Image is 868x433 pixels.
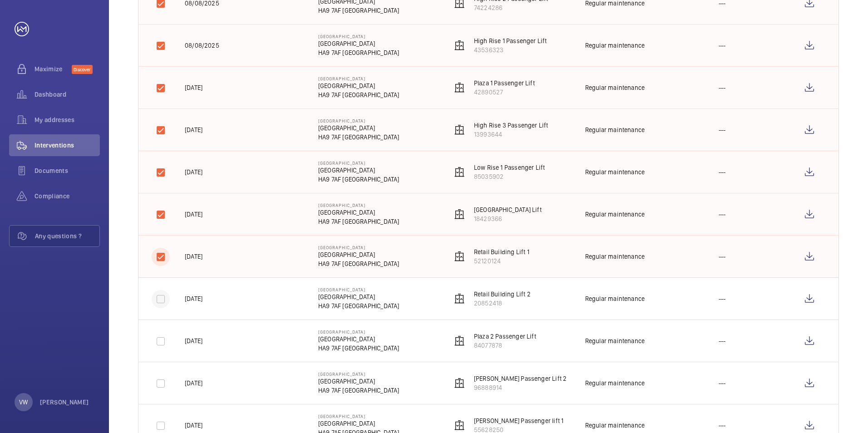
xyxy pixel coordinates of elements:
p: HA9 7AF [GEOGRAPHIC_DATA] [318,301,399,310]
p: [GEOGRAPHIC_DATA] [318,287,399,292]
img: elevator.svg [454,40,465,51]
p: [GEOGRAPHIC_DATA] [318,250,399,259]
div: Regular maintenance [585,210,645,219]
img: elevator.svg [454,167,465,177]
p: 08/08/2025 [185,41,219,50]
div: Regular maintenance [585,379,645,388]
img: elevator.svg [454,251,465,262]
p: HA9 7AF [GEOGRAPHIC_DATA] [318,259,399,268]
p: [DATE] [185,252,202,261]
p: [GEOGRAPHIC_DATA] [318,335,399,344]
p: 85035902 [474,172,545,181]
p: [GEOGRAPHIC_DATA] [318,419,399,428]
p: --- [719,167,726,177]
p: 18429366 [474,214,542,223]
p: HA9 7AF [GEOGRAPHIC_DATA] [318,6,399,15]
p: --- [719,379,726,388]
p: --- [719,41,726,50]
img: elevator.svg [454,420,465,431]
p: --- [719,210,726,219]
p: [DATE] [185,125,202,134]
p: --- [719,421,726,430]
img: elevator.svg [454,293,465,304]
img: elevator.svg [454,82,465,93]
p: [GEOGRAPHIC_DATA] [318,292,399,301]
span: My addresses [35,115,100,124]
p: HA9 7AF [GEOGRAPHIC_DATA] [318,48,399,57]
img: elevator.svg [454,335,465,346]
p: 20852418 [474,299,531,308]
p: [GEOGRAPHIC_DATA] [318,118,399,123]
p: [GEOGRAPHIC_DATA] [318,371,399,377]
p: High Rise 1 Passenger Lift [474,36,547,45]
p: 96888914 [474,383,567,392]
p: --- [719,125,726,134]
div: Regular maintenance [585,421,645,430]
span: Maximize [35,64,72,74]
div: Regular maintenance [585,83,645,92]
p: [DATE] [185,167,202,177]
span: Compliance [35,192,100,201]
p: --- [719,336,726,345]
p: 42890527 [474,88,535,97]
p: [GEOGRAPHIC_DATA] [318,34,399,39]
p: 74224286 [474,3,548,12]
p: 43536323 [474,45,547,54]
p: HA9 7AF [GEOGRAPHIC_DATA] [318,217,399,226]
p: Retail Building Lift 2 [474,290,531,299]
img: elevator.svg [454,378,465,389]
p: [GEOGRAPHIC_DATA] [318,76,399,81]
p: [GEOGRAPHIC_DATA] [318,208,399,217]
p: --- [719,294,726,303]
p: [GEOGRAPHIC_DATA] [318,202,399,208]
span: Discover [72,65,93,74]
p: HA9 7AF [GEOGRAPHIC_DATA] [318,386,399,395]
img: elevator.svg [454,124,465,135]
p: Plaza 1 Passenger Lift [474,79,535,88]
p: HA9 7AF [GEOGRAPHIC_DATA] [318,344,399,353]
p: [DATE] [185,421,202,430]
p: [GEOGRAPHIC_DATA] [318,81,399,90]
img: elevator.svg [454,209,465,220]
p: HA9 7AF [GEOGRAPHIC_DATA] [318,133,399,142]
p: [GEOGRAPHIC_DATA] [318,123,399,133]
p: [GEOGRAPHIC_DATA] [318,160,399,166]
p: HA9 7AF [GEOGRAPHIC_DATA] [318,90,399,99]
span: Documents [35,166,100,175]
p: [GEOGRAPHIC_DATA] [318,245,399,250]
p: [GEOGRAPHIC_DATA] [318,413,399,419]
div: Regular maintenance [585,294,645,303]
p: High Rise 3 Passenger Lift [474,121,548,130]
p: [GEOGRAPHIC_DATA] [318,329,399,335]
div: Regular maintenance [585,167,645,177]
div: Regular maintenance [585,125,645,134]
span: Any questions ? [35,231,99,241]
p: --- [719,252,726,261]
p: 13993644 [474,130,548,139]
p: [PERSON_NAME] Passenger lift 1 [474,416,563,425]
p: Plaza 2 Passenger Lift [474,332,536,341]
span: Dashboard [35,90,100,99]
p: [DATE] [185,83,202,92]
p: 52120124 [474,256,529,266]
p: [GEOGRAPHIC_DATA] [318,377,399,386]
p: VW [19,398,28,407]
p: [DATE] [185,336,202,345]
p: [GEOGRAPHIC_DATA] [318,166,399,175]
span: Interventions [35,141,100,150]
p: [PERSON_NAME] [40,398,89,407]
p: Low Rise 1 Passenger Lift [474,163,545,172]
p: 84077878 [474,341,536,350]
p: --- [719,83,726,92]
div: Regular maintenance [585,336,645,345]
p: [GEOGRAPHIC_DATA] Lift [474,205,542,214]
p: HA9 7AF [GEOGRAPHIC_DATA] [318,175,399,184]
p: [DATE] [185,210,202,219]
p: Retail Building Lift 1 [474,247,529,256]
div: Regular maintenance [585,252,645,261]
div: Regular maintenance [585,41,645,50]
p: [DATE] [185,294,202,303]
p: [DATE] [185,379,202,388]
p: [PERSON_NAME] Passenger Lift 2 [474,374,567,383]
p: [GEOGRAPHIC_DATA] [318,39,399,48]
